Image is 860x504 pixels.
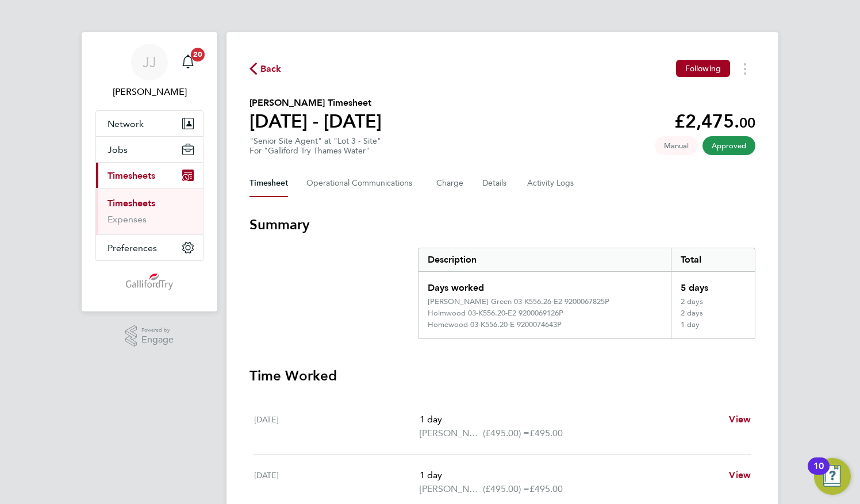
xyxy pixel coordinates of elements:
[143,55,156,70] span: JJ
[674,110,755,132] app-decimal: £2,475.
[483,483,529,494] span: (£495.00) =
[96,163,203,188] button: Timesheets
[254,468,420,496] div: [DATE]
[249,61,282,76] button: Back
[82,32,217,311] nav: Main navigation
[96,188,203,234] div: Timesheets
[739,114,755,131] span: 00
[96,235,203,260] button: Preferences
[527,170,575,197] button: Activity Logs
[107,214,147,225] a: Expenses
[107,198,155,209] a: Timesheets
[729,470,751,480] span: View
[729,413,751,426] a: View
[95,272,204,291] a: Go to home page
[260,62,282,76] span: Back
[482,170,509,197] button: Details
[141,335,174,345] span: Engage
[655,136,698,155] span: This timesheet was manually created.
[96,137,203,162] button: Jobs
[107,170,155,181] span: Timesheets
[814,458,851,495] button: Open Resource Center, 10 new notifications
[676,60,730,77] button: Following
[428,320,562,329] div: Homewood 03-K556.20-E 9200074643P
[671,272,755,297] div: 5 days
[729,468,751,482] a: View
[420,413,720,426] p: 1 day
[529,428,563,438] span: £495.00
[428,297,609,306] div: [PERSON_NAME] Green 03-K556.26-E2 9200067825P
[735,60,755,78] button: Timesheets Menu
[671,248,755,271] div: Total
[191,48,205,61] span: 20
[671,309,755,320] div: 2 days
[249,136,381,156] div: "Senior Site Agent" at "Lot 3 - Site"
[126,272,174,291] img: gallifordtry-logo-retina.png
[529,483,563,494] span: £495.00
[702,136,755,155] span: This timesheet has been approved.
[419,272,671,297] div: Days worked
[249,170,288,197] button: Timesheet
[685,63,721,74] span: Following
[95,85,204,99] span: Jonathan Jones
[141,325,174,335] span: Powered by
[107,118,144,129] span: Network
[418,248,755,339] div: Summary
[249,96,382,110] h2: [PERSON_NAME] Timesheet
[107,144,128,155] span: Jobs
[306,170,418,197] button: Operational Communications
[420,482,483,496] span: [PERSON_NAME] Green 03-K556.26-E2 9200067825P
[436,170,464,197] button: Charge
[249,216,755,234] h3: Summary
[107,243,157,253] span: Preferences
[483,428,529,438] span: (£495.00) =
[249,110,382,133] h1: [DATE] - [DATE]
[254,413,420,440] div: [DATE]
[419,248,671,271] div: Description
[813,466,824,481] div: 10
[729,414,751,425] span: View
[249,146,381,156] div: For "Galliford Try Thames Water"
[125,325,174,347] a: Powered byEngage
[249,367,755,385] h3: Time Worked
[420,468,720,482] p: 1 day
[176,44,199,80] a: 20
[420,426,483,440] span: [PERSON_NAME] Green 03-K556.26-E2 9200067825P
[671,320,755,338] div: 1 day
[671,297,755,309] div: 2 days
[428,309,563,318] div: Holmwood 03-K556.20-E2 9200069126P
[96,111,203,136] button: Network
[95,44,204,99] a: JJ[PERSON_NAME]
